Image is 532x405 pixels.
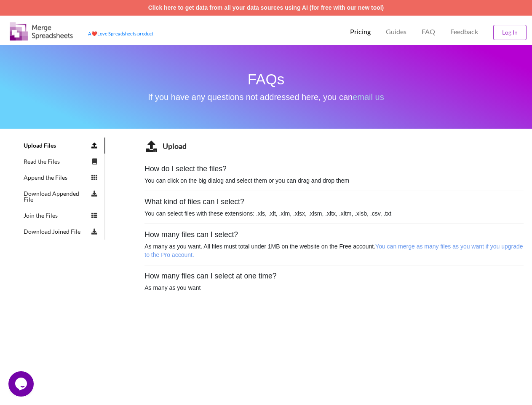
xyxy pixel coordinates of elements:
h5: How do I select the files? [144,165,524,173]
h5: How many files can I select? [144,230,524,239]
a: Download Joined File [17,224,105,240]
img: Logo.png [10,22,73,40]
p: Guides [386,27,406,36]
a: AheartLove Spreadsheets product [88,31,153,36]
span: You can merge as many files as you want if you upgrade to the Pro account. [144,243,523,258]
span: Feedback [450,28,478,35]
h5: How many files can I select at one time? [144,272,524,281]
p: As many as you want [144,283,524,292]
p: You can click on the big dialog and select them or you can drag and drop them [144,176,524,185]
p: Pricing [350,27,371,36]
a: Join the Files [17,208,105,224]
span: heart [91,31,97,36]
span: As many as you want. All files must total under 1MB on the website on the Free account. [144,243,523,258]
button: Log In [493,25,527,40]
p: You can select files with these extensions: .xls, .xlt, .xlm, .xlsx, .xlsm, .xltx, .xltm, .xlsb, ... [144,209,524,218]
a: email us [353,92,384,102]
h5: What kind of files can I select? [144,197,524,206]
a: Read the Files [17,154,105,170]
p: FAQ [422,27,435,36]
div: Upload [158,140,187,152]
a: Click here to get data from all your data sources using AI (for free with our new tool) [148,4,384,11]
iframe: chat widget [8,371,35,397]
a: Download Appended File [17,186,105,208]
a: Append the Files [17,170,105,186]
a: Upload Files [17,138,105,154]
